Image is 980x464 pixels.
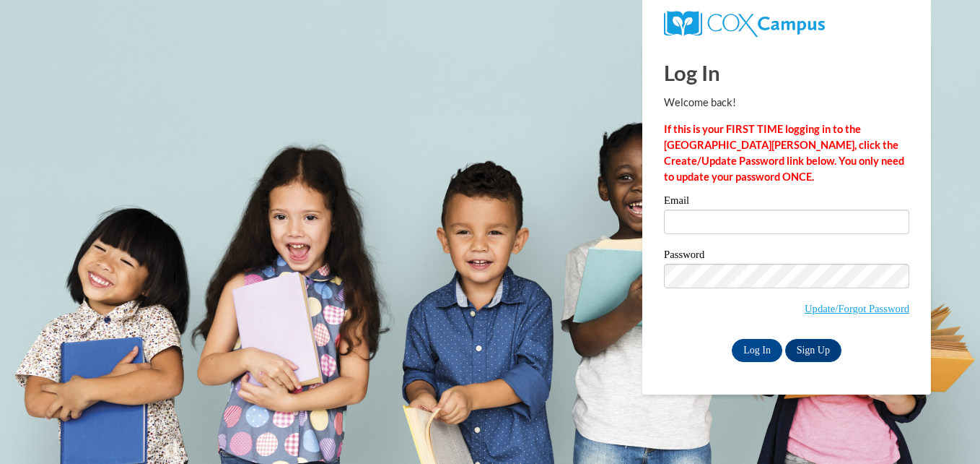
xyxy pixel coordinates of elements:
[664,195,909,210] label: Email
[664,249,909,264] label: Password
[664,11,825,37] img: COX Campus
[805,303,909,314] a: Update/Forgot Password
[785,339,841,362] a: Sign Up
[664,123,904,183] strong: If this is your FIRST TIME logging in to the [GEOGRAPHIC_DATA][PERSON_NAME], click the Create/Upd...
[732,339,782,362] input: Log In
[664,95,909,111] p: Welcome back!
[664,58,909,87] h1: Log In
[664,17,825,29] a: COX Campus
